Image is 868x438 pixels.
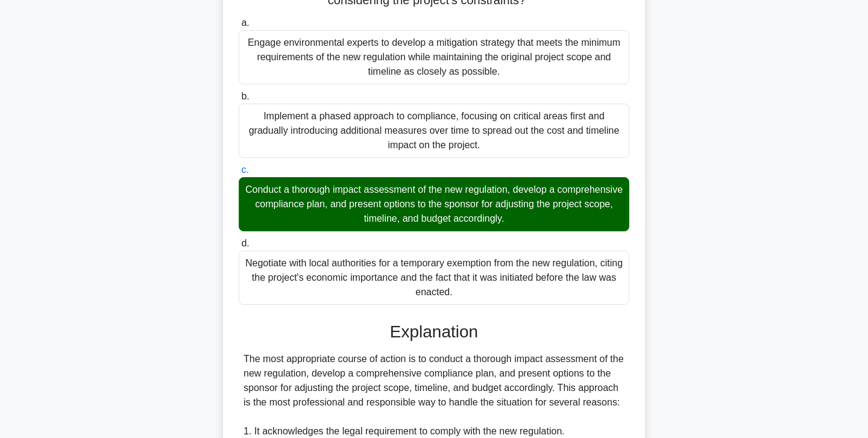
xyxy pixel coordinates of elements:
div: Implement a phased approach to compliance, focusing on critical areas first and gradually introdu... [239,104,629,158]
h3: Explanation [246,322,622,342]
div: Negotiate with local authorities for a temporary exemption from the new regulation, citing the pr... [239,251,629,305]
span: c. [241,164,248,175]
span: d. [241,238,249,248]
span: a. [241,17,249,28]
span: b. [241,91,249,101]
div: Engage environmental experts to develop a mitigation strategy that meets the minimum requirements... [239,30,629,84]
div: Conduct a thorough impact assessment of the new regulation, develop a comprehensive compliance pl... [239,177,629,231]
